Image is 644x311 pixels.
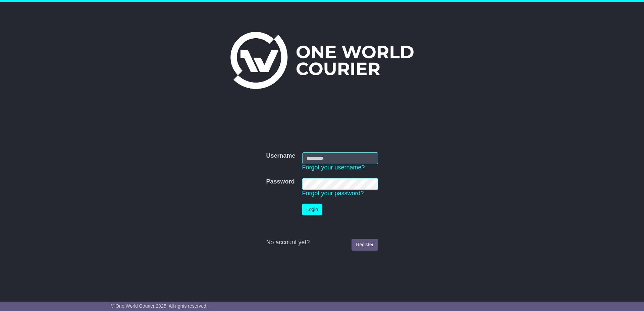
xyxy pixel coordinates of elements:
a: Forgot your username? [302,164,365,171]
a: Forgot your password? [302,190,364,197]
span: © One World Courier 2025. All rights reserved. [111,303,208,309]
a: Register [352,239,378,251]
div: No account yet? [266,239,378,246]
img: One World [230,32,414,89]
label: Username [266,152,295,160]
button: Login [302,204,322,215]
label: Password [266,178,294,186]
